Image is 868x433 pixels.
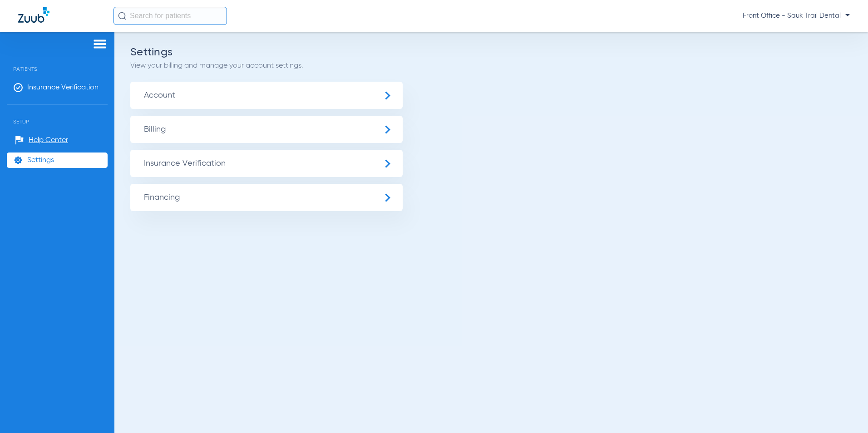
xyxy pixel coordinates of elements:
h2: Settings [130,48,852,57]
span: Patients [7,52,108,72]
span: Insurance Verification [130,150,403,177]
img: Zuub Logo [18,7,49,23]
span: Account [130,82,403,109]
p: View your billing and manage your account settings. [130,61,852,70]
span: Setup [7,105,108,125]
a: Help Center [15,136,68,145]
span: Insurance Verification [27,83,99,92]
img: hamburger-icon [93,39,107,49]
img: Search Icon [118,12,126,20]
input: Search for patients [113,7,227,25]
iframe: Chat Widget [823,389,868,433]
span: Front Office - Sauk Trail Dental [743,11,850,20]
span: Financing [130,184,403,211]
span: Settings [27,156,54,165]
span: Billing [130,116,403,143]
span: Help Center [29,136,68,145]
